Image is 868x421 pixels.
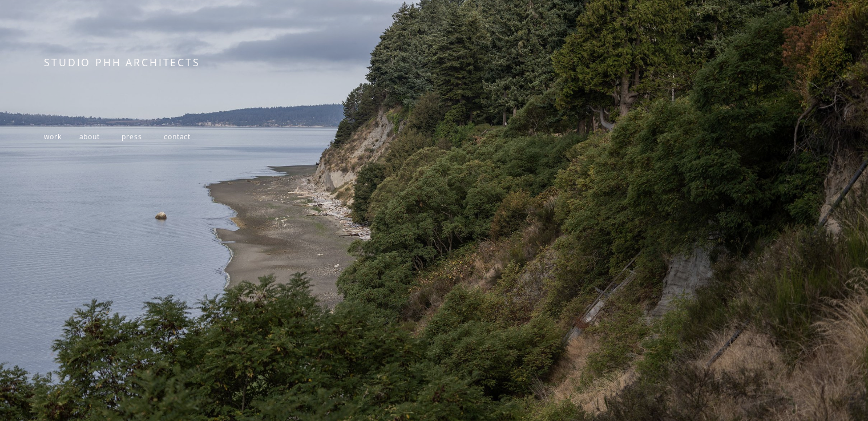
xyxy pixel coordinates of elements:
a: contact [164,132,191,141]
a: work [44,132,61,141]
span: STUDIO PHH ARCHITECTS [44,55,200,69]
a: press [122,132,142,141]
a: about [79,132,100,141]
